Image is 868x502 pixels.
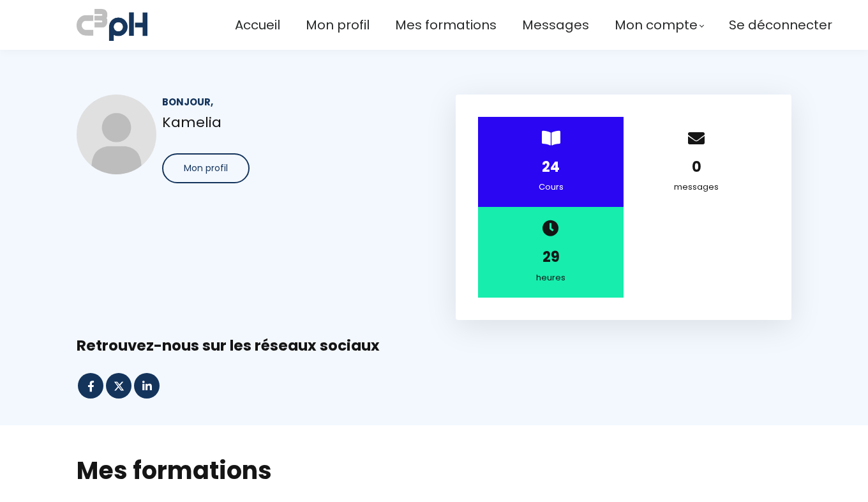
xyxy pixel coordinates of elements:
span: Mon profil [184,162,228,175]
div: > [478,117,624,207]
div: heures [494,271,608,285]
div: Retrouvez-nous sur les réseaux sociaux [77,336,791,356]
img: a70bc7685e0efc0bd0b04b3506828469.jpeg [77,6,147,43]
img: 685dbcbb8b7fa38ece08edaa.jpg [77,95,156,174]
div: Bonjour, [162,95,412,109]
strong: 24 [542,157,560,177]
a: Messages [522,15,589,36]
button: Mon profil [162,153,250,183]
a: Se déconnecter [729,15,832,36]
h2: Mes formations [77,454,791,487]
div: Cours [494,180,608,194]
strong: 0 [692,157,701,177]
strong: 29 [542,247,560,267]
a: Accueil [235,15,280,36]
a: Mes formations [395,15,497,36]
div: messages [640,180,753,194]
a: Mon profil [306,15,370,36]
span: Mon compte [615,15,698,36]
p: Kamelia [162,111,412,133]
